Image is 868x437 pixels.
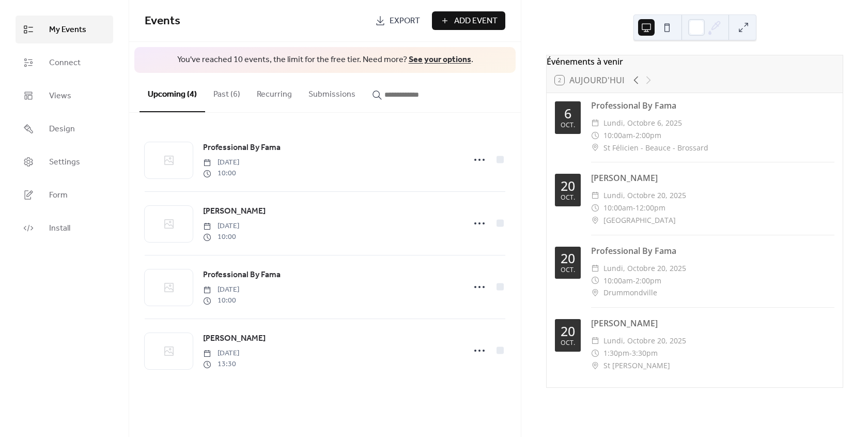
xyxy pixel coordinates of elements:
span: Connect [49,57,81,69]
div: Événements à venir [547,55,843,68]
a: Design [16,115,113,143]
span: [DATE] [203,157,239,168]
span: Events [145,10,180,33]
span: 10:00am [603,275,633,287]
span: Form [49,189,68,202]
div: 6 [564,107,571,120]
span: My Events [49,24,86,36]
div: ​ [591,359,599,372]
button: Upcoming (4) [139,73,205,112]
span: [PERSON_NAME] [203,333,266,345]
div: Professional By Fama [591,99,834,112]
div: 20 [561,325,575,338]
a: My Events [16,16,113,43]
span: 10:00am [603,202,633,214]
div: [PERSON_NAME] [591,172,834,184]
span: 10:00 [203,232,239,243]
span: Install [49,222,70,235]
span: [GEOGRAPHIC_DATA] [603,214,676,227]
span: lundi, octobre 20, 2025 [603,189,686,202]
div: oct. [561,340,575,346]
span: lundi, octobre 20, 2025 [603,262,686,275]
span: lundi, octobre 20, 2025 [603,335,686,347]
div: ​ [591,202,599,214]
div: ​ [591,262,599,275]
span: - [633,202,636,214]
a: Professional By Fama [203,268,281,282]
span: [DATE] [203,284,239,295]
div: oct. [561,194,575,201]
span: lundi, octobre 6, 2025 [603,117,682,129]
a: Views [16,82,113,110]
a: Professional By Fama [203,141,281,155]
div: ​ [591,214,599,227]
div: ​ [591,117,599,129]
span: 10:00 [203,295,239,306]
span: 3:30pm [632,347,658,359]
div: 20 [561,252,575,265]
span: [DATE] [203,221,239,232]
span: You've reached 10 events, the limit for the free tier. Need more? . [145,54,505,66]
span: - [633,275,636,287]
span: Views [49,90,71,102]
div: ​ [591,275,599,287]
div: oct. [561,122,575,129]
span: 10:00 [203,168,239,179]
div: ​ [591,189,599,202]
button: Submissions [300,73,364,111]
div: oct. [561,267,575,274]
a: Export [367,11,428,30]
span: - [633,129,636,142]
span: St [PERSON_NAME] [603,359,670,372]
div: ​ [591,287,599,299]
span: - [629,347,632,359]
div: Professional By Fama [591,245,834,257]
a: Install [16,214,113,242]
span: [DATE] [203,348,239,359]
div: [PERSON_NAME] [591,317,834,329]
a: [PERSON_NAME] [203,205,266,218]
span: St Félicien - Beauce - Brossard [603,142,708,154]
span: Drummondville [603,287,657,299]
a: Form [16,181,113,209]
span: Export [390,15,420,27]
span: Professional By Fama [203,269,281,281]
a: [PERSON_NAME] [203,332,266,345]
div: ​ [591,142,599,154]
span: Design [49,123,75,135]
div: ​ [591,335,599,347]
span: 1:30pm [603,347,629,359]
button: Past (6) [205,73,249,111]
span: 10:00am [603,129,633,142]
span: 13:30 [203,359,239,370]
span: 2:00pm [636,129,661,142]
span: Settings [49,156,80,169]
button: Recurring [249,73,300,111]
span: 2:00pm [636,275,661,287]
div: ​ [591,347,599,359]
span: 12:00pm [636,202,665,214]
div: ​ [591,129,599,142]
a: Connect [16,49,113,77]
a: Settings [16,148,113,176]
a: See your options [409,52,471,68]
div: 20 [561,179,575,192]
